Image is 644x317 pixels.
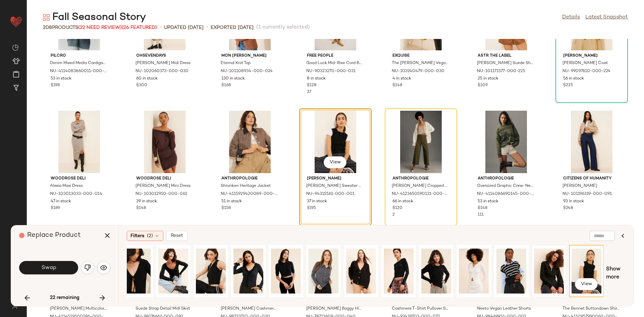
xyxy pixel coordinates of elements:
span: Woodrose Deli [136,176,193,182]
span: NU-4115929420089-000-029 [221,191,278,197]
span: (1 currently selected) [256,23,310,32]
button: View [324,156,346,168]
span: The [PERSON_NAME] Vegan Suede Pleated Blouse [392,60,449,66]
span: NU-90323270-000-031 [306,68,356,74]
span: 66 in stock [392,199,413,205]
img: heart_red.DM2ytmEG.svg [9,15,23,28]
span: Woodrose Deli [51,176,108,182]
span: (26 Featured) [122,25,157,30]
span: 2 [392,213,395,217]
img: 4123650590131_032_b [387,111,455,173]
span: $198 [51,83,60,89]
span: 25 in stock [478,76,498,82]
p: updated [DATE] [164,24,204,31]
img: 83765800_001_b [421,247,451,295]
span: $109 [478,83,488,89]
img: 98735756_004_b [309,247,338,295]
span: $168 [221,83,231,89]
span: 53 in stock [51,76,71,82]
span: Exquise [392,53,449,59]
span: [PERSON_NAME] Mini Dress [136,183,191,189]
button: Reset [166,231,187,241]
span: $225 [563,83,573,89]
span: Pilcro [51,53,108,59]
span: 22 remaining [50,295,79,301]
span: NU-4123650590131-000-032 [392,191,449,197]
span: Suede Strap Detail Midi Skirt [136,306,190,312]
img: 99637183_000_b [496,247,526,295]
span: Oversized Graphic Crew-Neck Sweater [477,183,534,189]
span: [PERSON_NAME] Cropped Wide-Leg Pants [392,183,449,189]
span: OhSevenDays [136,53,193,59]
span: $128 [307,83,316,89]
span: 8 in stock [307,76,326,82]
span: Replace Product [27,232,81,239]
span: Anthropologie [478,176,535,182]
span: [PERSON_NAME] Suede Shorts [477,60,534,66]
span: Reset [170,233,183,239]
span: NU-4114083860011-000-008 [50,68,107,74]
span: View [581,281,592,287]
img: 80815723_001_b [384,247,414,295]
span: 37 [307,90,311,94]
img: svg%3e [84,264,91,271]
span: Cashmere T-Shirt Pullover Sweater [392,306,449,312]
span: 53 in stock [478,199,498,205]
img: 78391695_001_b3 [158,247,188,295]
span: $148 [392,83,402,89]
span: 51 in stock [221,199,242,205]
span: $300 [136,83,147,89]
span: NU-103012910-000-061 [136,191,187,197]
span: Anthropologie [221,176,278,182]
img: 4112916210026_001_b25 [233,247,263,295]
img: 67080507_001_b3 [271,247,301,295]
span: [PERSON_NAME] Baggy High Rise Jeans [306,306,363,312]
img: svg%3e [12,44,19,51]
img: svg%3e [8,304,21,309]
a: Details [562,13,580,21]
img: 94315561_001_b [572,247,601,295]
span: 111 [478,213,484,217]
span: • [160,23,161,32]
span: Citizens of Humanity [563,176,620,182]
span: Neeto Vegan Leather Shorts [477,306,531,312]
a: Latest Snapshot [585,13,628,21]
span: NU-102060373-000-030 [136,68,189,74]
span: Anthropologie [392,176,449,182]
img: svg%3e [100,264,107,271]
span: 93 in stock [563,199,584,205]
span: 208 [43,25,52,30]
span: 130 in stock [221,76,245,82]
img: 93310290_010_b [459,247,489,295]
span: 60 in stock [136,76,158,82]
span: [PERSON_NAME] [562,183,597,189]
img: 101196319_091_b [558,111,626,173]
button: Swap [19,261,78,274]
img: svg%3e [43,14,50,21]
img: 103013033_014_b [45,111,113,173]
span: Show more [606,265,626,281]
span: Filters [130,232,144,240]
span: NU-103013033-000-014 [50,191,102,197]
span: NU-101108934-000-024 [221,68,273,74]
button: View [575,278,598,290]
span: Free People [307,53,364,59]
span: NU-94315561-000-001 [306,191,355,197]
span: • [206,23,208,32]
p: Exported [DATE] [211,24,254,31]
span: Eternal Knit Top [221,60,251,66]
img: 4114086690145_038_b [472,111,540,173]
img: 66052283_001_b3 [346,247,376,295]
span: 39 in stock [136,199,157,205]
span: $189 [51,205,60,211]
span: $248 [563,205,573,211]
img: 103012910_061_b [131,111,199,173]
span: NU-101196319-000-091 [562,191,612,197]
span: ASTR The Label [478,53,535,59]
span: The Bennet Buttondown Shirt: Striped Linen Edition [562,306,620,312]
span: 4 in stock [392,76,411,82]
span: [PERSON_NAME] Coat [562,60,608,66]
img: 69875201_001_b3 [534,247,564,295]
img: 4115929420089_029_b [216,111,284,173]
span: NU-99097610-000-224 [562,68,610,74]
